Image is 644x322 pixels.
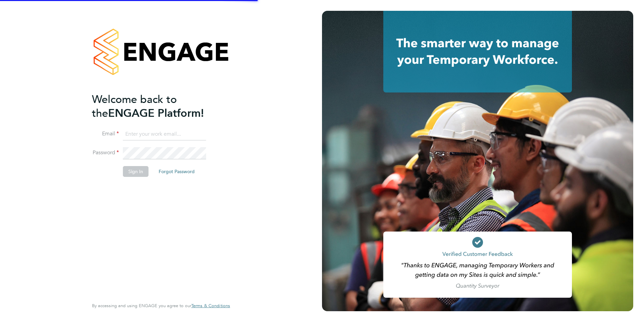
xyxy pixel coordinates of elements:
span: Terms & Conditions [191,303,230,308]
label: Password [92,149,119,156]
span: Welcome back to the [92,93,177,120]
button: Forgot Password [153,166,200,177]
a: Terms & Conditions [191,303,230,308]
label: Email [92,130,119,137]
input: Enter your work email... [123,128,206,140]
span: By accessing and using ENGAGE you agree to our [92,303,230,308]
button: Sign In [123,166,149,177]
h2: ENGAGE Platform! [92,92,223,120]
